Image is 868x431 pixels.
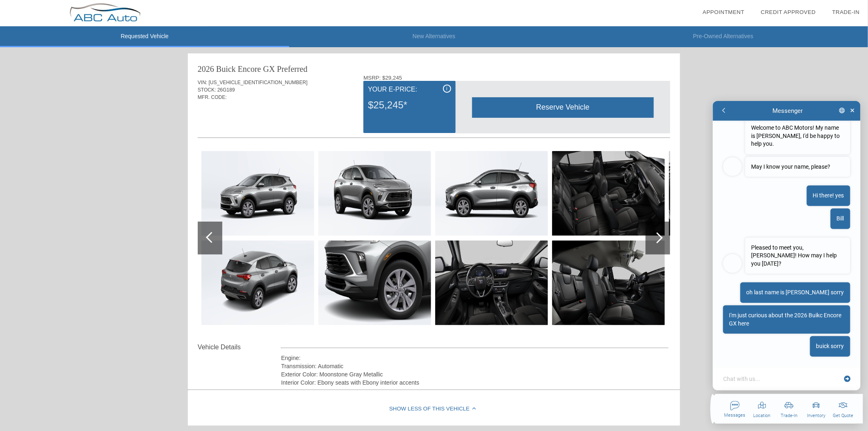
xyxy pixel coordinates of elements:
img: 8beb4a6e2bd90096e2eba0e54828e53e.jpg [435,241,548,325]
div: $25,245* [368,94,451,116]
span: VIN: [198,80,207,85]
div: Your E-Price: [368,85,451,94]
span: MFR. CODE: [198,94,227,100]
img: 99a5a788f84afc7339cbf0860b894b47.jpg [318,241,431,325]
div: Vehicle Details [198,342,281,352]
img: fc5825992f4a6c943a6774885e76562b.jpg [669,151,782,236]
img: 0c29cb754dcaf7aa2da64886728d9564.jpg [435,151,548,236]
div: Preferred [277,63,307,75]
div: Quoted on [DATE] 10:42:39 AM [198,113,670,126]
div: MSRP: $29,245 [363,75,670,81]
span: i [446,86,448,92]
div: Reserve Vehicle [472,97,654,117]
img: 087433ba3e6bd0ad9fd42aca3c631a59.jpg [201,241,314,325]
div: Show Less of this Vehicle [188,393,680,426]
div: Transmission: Automatic [281,362,669,370]
div: Engine: [281,354,669,362]
div: Interior Color: Ebony seats with Ebony interior accents [281,378,669,387]
img: 78aaf7b8b2541e1f22d796fbb320f50d.jpg [201,151,314,236]
li: Pre-Owned Alternatives [579,26,868,47]
div: Exterior Color: Moonstone Gray Metallic [281,370,669,378]
a: Trade-In [832,9,860,15]
li: New Alternatives [289,26,578,47]
div: 2026 Buick Encore GX [198,63,275,75]
a: Appointment [703,9,745,15]
span: STOCK: [198,87,216,93]
iframe: Chat Assistance [706,94,868,431]
img: d81182f845b6912ae2aa4ffe4b04d46a.jpg [552,241,665,325]
span: [US_VEHICLE_IDENTIFICATION_NUMBER] [209,80,308,85]
img: 3fe1078cee0a321d82d029d6e097f2f4.jpg [318,151,431,236]
img: 26b0082375dcc2c6fb1c6c707e8d0a2f.jpg [552,151,665,236]
span: 26G189 [217,87,235,93]
a: Credit Approved [761,9,816,15]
